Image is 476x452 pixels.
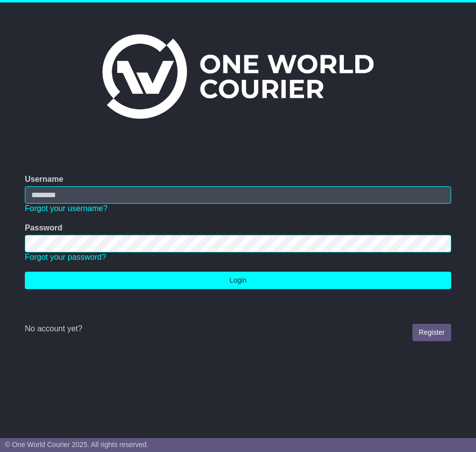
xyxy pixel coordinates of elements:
button: Login [25,272,451,289]
a: Forgot your username? [25,204,107,213]
label: Password [25,223,63,232]
label: Username [25,174,63,184]
img: One World [102,34,374,119]
div: No account yet? [25,324,451,333]
span: © One World Courier 2025. All rights reserved. [5,441,149,449]
a: Forgot your password? [25,253,106,261]
a: Register [412,324,451,341]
